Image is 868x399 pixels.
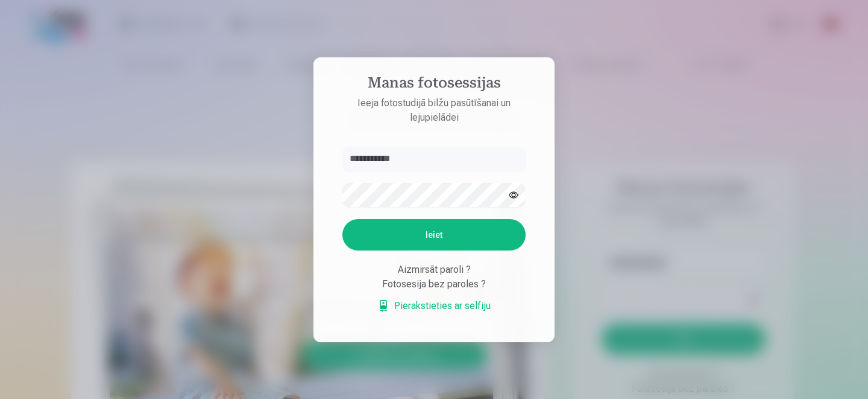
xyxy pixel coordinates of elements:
[342,277,526,292] div: Fotosesija bez paroles ?
[330,74,538,96] h4: Manas fotosessijas
[342,263,526,277] div: Aizmirsāt paroli ?
[330,96,538,125] p: Ieeja fotostudijā bilžu pasūtīšanai un lejupielādei
[342,219,526,251] button: Ieiet
[377,299,491,313] a: Pierakstieties ar selfiju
